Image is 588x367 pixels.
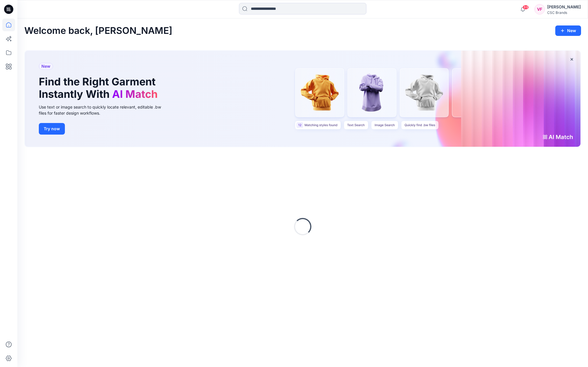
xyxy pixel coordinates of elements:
[555,25,581,36] button: New
[39,76,160,100] h1: Find the Right Garment Instantly With
[547,10,581,15] div: CSC Brands
[39,104,169,116] div: Use text or image search to quickly locate relevant, editable .bw files for faster design workflows.
[41,63,50,70] span: New
[112,88,158,100] span: AI Match
[523,5,529,10] span: 69
[39,123,65,135] button: Try now
[534,4,545,14] div: VF
[24,25,172,36] h2: Welcome back, [PERSON_NAME]
[547,3,581,10] div: [PERSON_NAME]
